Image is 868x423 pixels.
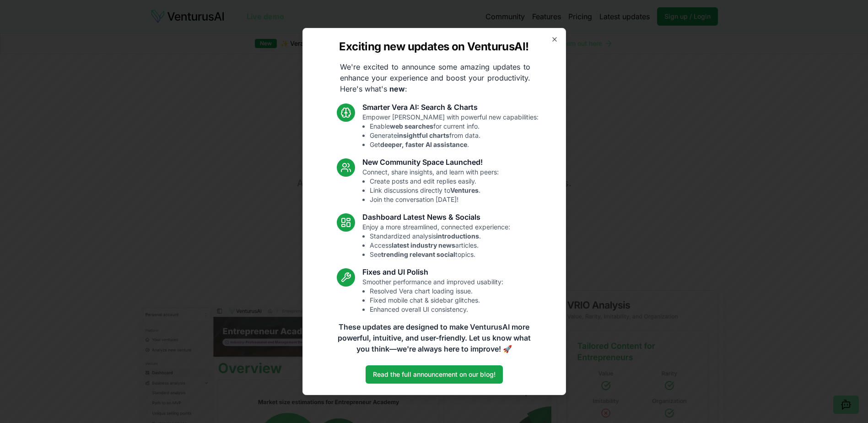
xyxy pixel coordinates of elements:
li: Enable for current info. [370,122,539,131]
strong: web searches [390,122,433,130]
p: Empower [PERSON_NAME] with powerful new capabilities: [362,113,539,149]
p: Enjoy a more streamlined, connected experience: [362,222,510,259]
li: Fixed mobile chat & sidebar glitches. [370,296,503,305]
strong: Ventures [450,186,479,194]
strong: introductions [436,232,479,240]
strong: deeper, faster AI assistance [380,141,467,148]
h3: New Community Space Launched! [362,157,499,168]
li: See topics. [370,250,510,259]
li: Access articles. [370,241,510,250]
h2: Exciting new updates on VenturusAI! [339,39,528,54]
h3: Fixes and UI Polish [362,266,503,277]
li: Join the conversation [DATE]! [370,195,499,204]
a: Read the full announcement on our blog! [366,365,503,384]
strong: latest industry news [392,241,455,249]
strong: new [389,84,405,93]
li: Resolved Vera chart loading issue. [370,287,503,296]
li: Link discussions directly to . [370,186,499,195]
li: Generate from data. [370,131,539,140]
h3: Smarter Vera AI: Search & Charts [362,102,539,113]
p: Smoother performance and improved usability: [362,277,503,314]
strong: trending relevant social [381,250,455,258]
p: We're excited to announce some amazing updates to enhance your experience and boost your producti... [333,61,538,94]
p: Connect, share insights, and learn with peers: [362,168,499,204]
h3: Dashboard Latest News & Socials [362,211,510,222]
li: Enhanced overall UI consistency. [370,305,503,314]
li: Standardized analysis . [370,232,510,241]
strong: insightful charts [397,131,449,139]
li: Create posts and edit replies easily. [370,177,499,186]
p: These updates are designed to make VenturusAI more powerful, intuitive, and user-friendly. Let us... [332,321,537,354]
li: Get . [370,140,539,149]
